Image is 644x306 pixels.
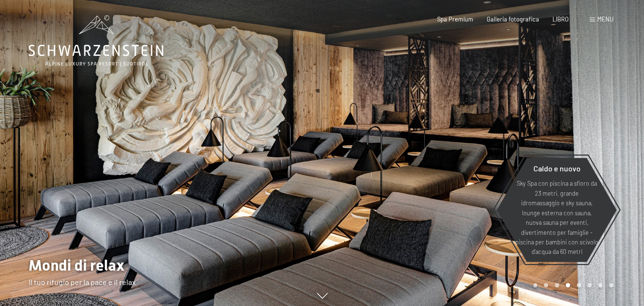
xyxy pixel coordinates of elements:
a: Galleria fotografica [487,15,539,23]
font: Caldo e nuovo [533,164,581,173]
a: Spa Premium [437,15,473,23]
div: Carousel Page 3 [555,283,559,287]
div: Pagina 5 della giostra [577,283,581,287]
div: Carousel Page 1 [533,283,538,287]
div: Pagina 6 della giostra [588,283,592,287]
div: Carousel Page 2 [544,283,548,287]
div: Carosello Pagina 7 [598,283,603,287]
font: Sky Spa con piscina a sfioro da 23 metri, grande idromassaggio e sky sauna, lounge esterna con sa... [515,179,598,255]
div: Pagina 8 della giostra [609,283,613,287]
font: menu [597,15,613,23]
div: Carousel Page 4 (Current Slide) [566,283,570,287]
a: Caldo e nuovo Sky Spa con piscina a sfioro da 23 metri, grande idromassaggio e sky sauna, lounge ... [496,158,617,263]
div: Paginazione carosello [530,283,613,287]
a: LIBRO [552,15,569,23]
